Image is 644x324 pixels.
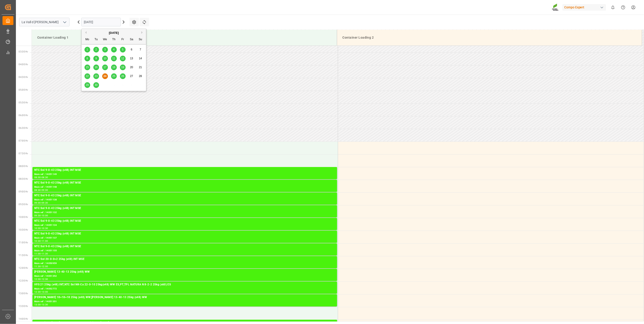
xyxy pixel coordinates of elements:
[111,47,117,52] div: Choose Thursday, September 4th, 2025
[35,33,333,42] div: Container Loading 1
[42,304,48,306] div: 13:30
[102,65,108,70] div: Choose Wednesday, September 17th, 2025
[113,48,115,51] span: 4
[34,300,335,304] div: Main ref : 14051351
[121,75,124,78] span: 26
[42,189,48,191] div: 09:00
[84,31,87,34] button: Previous Month
[19,178,28,180] span: 08:30 Hr
[85,73,90,79] div: Choose Monday, September 22nd, 2025
[42,214,48,217] div: 10:00
[120,65,126,70] div: Choose Friday, September 19th, 2025
[19,292,28,295] span: 13:00 Hr
[138,47,143,52] div: Choose Sunday, September 7th, 2025
[141,31,144,34] button: Next Month
[34,278,41,280] div: 12:00
[138,56,143,61] div: Choose Sunday, September 14th, 2025
[120,56,126,61] div: Choose Friday, September 12th, 2025
[42,253,48,255] div: 11:30
[138,73,143,79] div: Choose Sunday, September 28th, 2025
[34,249,335,253] div: Main ref : 14051155
[41,253,42,255] div: -
[19,216,28,218] span: 10:00 Hr
[34,232,335,236] div: NTC Sol 9-0-43 25kg (x48) INT MSE
[34,291,41,293] div: 12:30
[112,75,115,78] span: 25
[34,168,335,172] div: NTC Sol 9-0-43 25kg (x48) INT MSE
[41,176,42,178] div: -
[42,291,48,293] div: 13:00
[121,66,124,69] span: 19
[34,176,41,178] div: 08:00
[34,193,335,198] div: NTC Sol 9-0-43 25kg (x48) INT MSE
[93,73,99,79] div: Choose Tuesday, September 23rd, 2025
[111,65,117,70] div: Choose Thursday, September 18th, 2025
[34,253,41,255] div: 11:00
[139,66,142,69] span: 21
[34,202,41,204] div: 09:00
[42,227,48,229] div: 10:30
[19,152,28,155] span: 07:30 Hr
[19,76,28,78] span: 04:30 Hr
[34,274,335,278] div: Main ref : 14051352
[95,48,97,51] span: 2
[138,65,143,70] div: Choose Sunday, September 21st, 2025
[34,227,41,229] div: 10:00
[34,189,41,191] div: 08:30
[41,291,42,293] div: -
[34,244,335,249] div: NTC Sol 9-0-43 25kg (x48) INT MSE
[19,89,28,91] span: 05:00 Hr
[562,4,606,11] div: Compo Expert
[120,47,126,52] div: Choose Friday, September 5th, 2025
[19,254,28,257] span: 11:30 Hr
[95,57,97,60] span: 9
[130,57,133,60] span: 13
[42,176,48,178] div: 08:30
[103,66,106,69] span: 17
[41,265,42,267] div: -
[87,48,88,51] span: 1
[120,37,126,42] div: Fr
[81,18,121,26] input: DD.MM.YYYY
[130,66,133,69] span: 20
[19,203,28,206] span: 09:30 Hr
[82,31,146,35] div: [DATE]
[121,57,124,60] span: 12
[83,45,145,90] div: month 2025-09
[34,257,335,262] div: NTC Sol 20-0-0+2 25kg (x48) INT MSE
[34,172,335,176] div: Main ref : 14051149
[19,101,28,104] span: 05:30 Hr
[34,282,335,287] div: HYS 21 25kg (x48) INT;NTC Sol NK-Ca 22-0-10 25kg(x48) WW ES,PT;TPL NATURA N 8-2-2 25kg (x60) ES
[19,267,28,269] span: 12:00 Hr
[34,206,335,211] div: NTC Sol 9-0-43 25kg (x48) INT MSE
[19,229,28,231] span: 10:30 Hr
[41,278,42,280] div: -
[86,83,89,87] span: 29
[42,240,48,242] div: 11:00
[41,202,42,204] div: -
[34,262,335,265] div: Main ref : 14050959
[19,18,70,26] input: Type to search/select
[42,278,48,280] div: 12:30
[93,37,99,42] div: Tu
[34,181,335,185] div: NTC Sol 9-0-43 25kg (x48) INT MSE
[19,114,28,117] span: 06:00 Hr
[93,56,99,61] div: Choose Tuesday, September 9th, 2025
[93,47,99,52] div: Choose Tuesday, September 2nd, 2025
[94,75,97,78] span: 23
[41,214,42,217] div: -
[86,66,89,69] span: 15
[139,75,142,78] span: 28
[129,37,134,42] div: Sa
[87,57,88,60] span: 8
[618,2,628,12] button: Help Center
[19,63,28,66] span: 04:00 Hr
[34,236,335,240] div: Main ref : 14051137
[19,50,28,53] span: 03:30 Hr
[122,48,124,51] span: 5
[138,37,143,42] div: Su
[86,75,89,78] span: 22
[34,219,335,223] div: NTC Sol 9-0-43 25kg (x48) INT MSE
[102,37,108,42] div: We
[19,241,28,244] span: 11:00 Hr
